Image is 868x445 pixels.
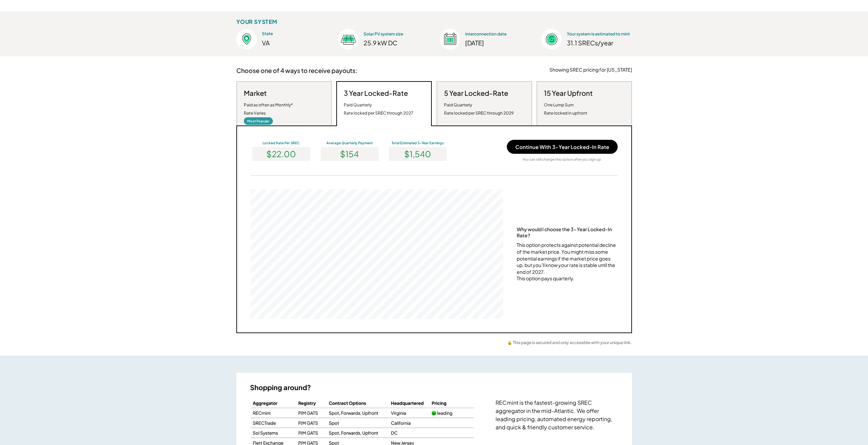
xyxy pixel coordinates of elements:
[262,31,322,37] div: State
[244,101,293,117] div: Paid as often as Monthly* Rate Varies
[567,31,630,37] div: Your system is estimated to mint
[344,101,413,117] div: Paid Quarterly Rate locked per SREC through 2027
[236,66,357,74] h3: Choose one of 4 ways to receive payouts:
[244,89,267,98] h3: Market
[389,147,447,161] div: $1,540
[544,101,587,117] div: One Lump Sum Rate locked in upfront
[465,31,525,37] div: Interconnection date
[444,89,508,98] h3: 5 Year Locked-Rate
[236,18,278,26] div: YOUR SYSTEM
[567,39,632,47] div: 31.1 SRECs/year
[236,29,257,49] img: Location%403x.png
[321,147,379,161] div: $154
[465,39,525,47] div: [DATE]
[523,157,602,162] div: You can still change this option after you sign up.
[541,29,562,49] img: Estimated%403x.png
[507,140,618,154] button: Continue With 3-Year Locked-In Rate
[338,29,358,49] img: Size%403x.png
[507,340,632,345] h2: 🔒 This page is secured and only accessible with your unique link.
[250,383,311,392] h3: Shopping around?
[517,226,618,238] div: Why would I choose the 3-Year Locked-In Rate?
[549,66,632,73] div: Showing SREC pricing for [US_STATE]
[262,39,322,47] div: VA
[496,399,618,431] div: RECmint is the fastest-growing SREC aggregator in the mid-Atlantic. We offer leading pricing, aut...
[319,140,380,145] div: Average Quarterly Payment
[344,89,408,98] h3: 3 Year Locked-Rate
[387,140,448,145] div: Total Estimated 3-Year Earnings
[544,89,593,98] h3: 15 Year Upfront
[517,242,618,282] div: This option protects against potential decline of the market price. You might miss some potential...
[251,140,312,145] div: Locked Rate Per SREC
[364,39,423,47] div: 25.9 kW DC
[444,101,514,117] div: Paid Quarterly Rate locked per SREC through 2029
[440,29,460,49] img: Interconnection%403x.png
[252,147,310,161] div: $22.00
[364,31,423,37] div: Solar PV system size
[244,117,273,125] div: Most Popular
